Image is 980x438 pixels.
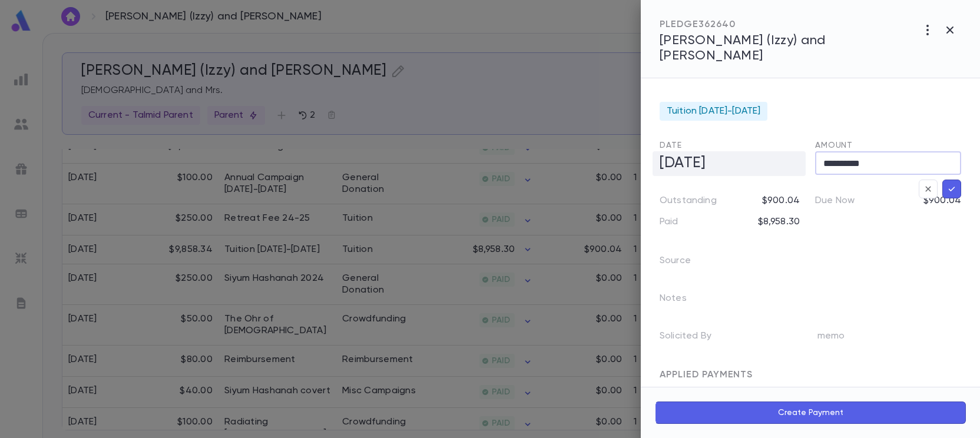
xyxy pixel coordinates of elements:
p: Outstanding [660,195,717,207]
div: Tuition [DATE]-[DATE] [660,102,767,121]
h5: [DATE] [653,151,806,176]
p: memo [817,327,864,350]
p: Solicited By [660,327,730,350]
span: Tuition [DATE]-[DATE] [667,105,760,117]
span: Date [660,141,681,150]
span: Amount [815,141,853,150]
span: [PERSON_NAME] (Izzy) and [PERSON_NAME] [660,34,826,62]
p: $8,958.30 [758,216,800,228]
button: Create Payment [655,401,966,424]
p: $900.04 [923,195,961,207]
p: Due Now [815,195,855,207]
p: Notes [660,289,706,313]
p: Paid [660,216,678,228]
p: Source [660,251,710,275]
span: APPLIED PAYMENTS [660,370,753,380]
div: PLEDGE 362640 [660,19,916,31]
p: $900.04 [762,195,800,207]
